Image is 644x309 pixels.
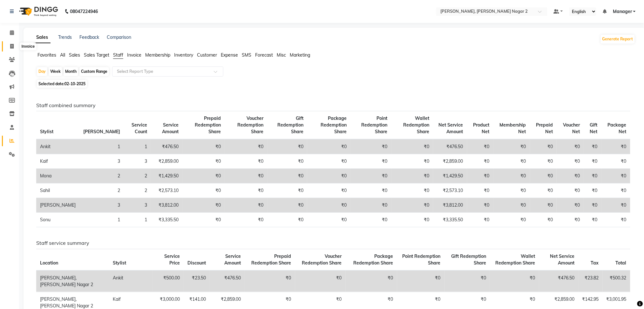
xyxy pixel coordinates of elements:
[536,122,553,134] span: Prepaid Net
[557,169,584,183] td: ₹0
[433,139,467,154] td: ₹476.50
[321,115,347,134] span: Package Redemption Share
[184,271,210,292] td: ₹23.50
[69,52,80,58] span: Sales
[165,253,180,266] span: Service Price
[277,52,286,58] span: Misc
[584,183,601,198] td: ₹0
[433,213,467,227] td: ₹3,335.50
[601,198,630,213] td: ₹0
[346,271,397,292] td: ₹0
[350,213,391,227] td: ₹0
[225,198,268,213] td: ₹0
[295,271,346,292] td: ₹0
[350,169,391,183] td: ₹0
[182,139,225,154] td: ₹0
[152,271,184,292] td: ₹500.00
[467,139,493,154] td: ₹0
[433,154,467,169] td: ₹2,859.00
[36,139,79,154] td: Ankit
[307,169,350,183] td: ₹0
[601,169,630,183] td: ₹0
[225,154,268,169] td: ₹0
[350,139,391,154] td: ₹0
[467,213,493,227] td: ₹0
[36,102,630,108] h6: Staff combined summary
[210,271,245,292] td: ₹476.50
[224,253,241,266] span: Service Amount
[124,213,151,227] td: 1
[530,154,557,169] td: ₹0
[500,122,526,134] span: Membership Net
[268,183,308,198] td: ₹0
[362,115,388,134] span: Point Redemption Share
[433,183,467,198] td: ₹2,573.10
[64,81,85,86] span: 02-10-2025
[397,271,444,292] td: ₹0
[124,183,151,198] td: 2
[182,183,225,198] td: ₹0
[255,52,273,58] span: Forecast
[225,183,268,198] td: ₹0
[530,198,557,213] td: ₹0
[145,52,170,58] span: Membership
[58,34,72,40] a: Trends
[182,169,225,183] td: ₹0
[225,213,268,227] td: ₹0
[252,253,291,266] span: Prepaid Redemption Share
[584,198,601,213] td: ₹0
[79,169,124,183] td: 2
[124,154,151,169] td: 3
[467,169,493,183] td: ₹0
[40,129,53,134] span: Stylist
[225,139,268,154] td: ₹0
[49,67,62,76] div: Week
[579,271,603,292] td: ₹23.82
[403,253,441,266] span: Point Redemption Share
[391,154,433,169] td: ₹0
[162,122,179,134] span: Service Amount
[496,253,535,266] span: Wallet Redemption Share
[590,122,598,134] span: Gift Net
[79,67,109,76] div: Custom Range
[34,32,51,43] a: Sales
[79,139,124,154] td: 1
[36,213,79,227] td: Sonu
[277,115,303,134] span: Gift Redemption Share
[36,240,630,246] h6: Staff service summary
[391,198,433,213] td: ₹0
[36,154,79,169] td: Kaif
[490,271,539,292] td: ₹0
[530,213,557,227] td: ₹0
[113,52,123,58] span: Staff
[182,154,225,169] td: ₹0
[473,122,490,134] span: Product Net
[124,198,151,213] td: 3
[79,213,124,227] td: 1
[290,52,310,58] span: Marketing
[601,213,630,227] td: ₹0
[557,198,584,213] td: ₹0
[132,122,147,134] span: Service Count
[467,183,493,198] td: ₹0
[539,271,579,292] td: ₹476.50
[439,122,463,134] span: Net Service Amount
[307,213,350,227] td: ₹0
[433,169,467,183] td: ₹1,429.50
[601,154,630,169] td: ₹0
[268,139,308,154] td: ₹0
[350,183,391,198] td: ₹0
[307,198,350,213] td: ₹0
[151,169,182,183] td: ₹1,429.50
[557,183,584,198] td: ₹0
[467,154,493,169] td: ₹0
[242,52,251,58] span: SMS
[36,198,79,213] td: [PERSON_NAME]
[467,198,493,213] td: ₹0
[60,52,65,58] span: All
[151,139,182,154] td: ₹476.50
[530,169,557,183] td: ₹0
[444,271,490,292] td: ₹0
[113,260,126,266] span: Stylist
[107,34,131,40] a: Comparison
